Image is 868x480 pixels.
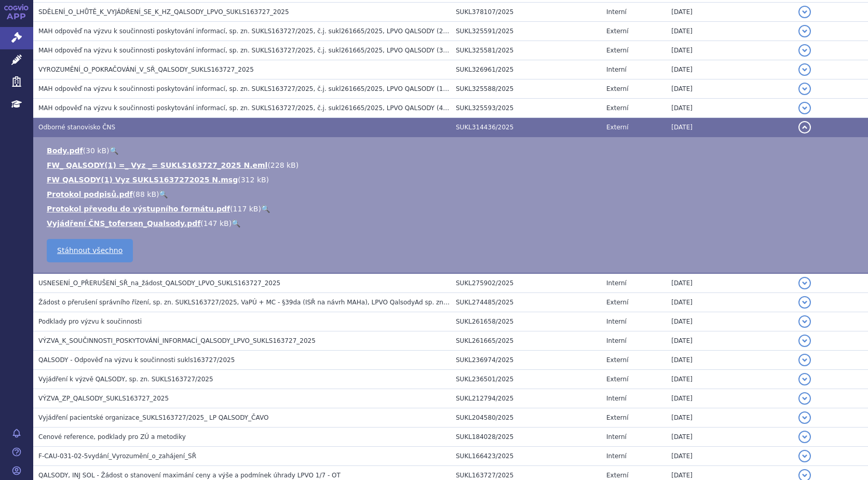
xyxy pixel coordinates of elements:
[606,452,627,460] span: Interní
[47,175,858,185] li: ( )
[666,389,793,408] td: [DATE]
[606,279,627,287] span: Interní
[159,190,168,198] a: 🔍
[798,25,811,37] button: detail
[798,63,811,76] button: detail
[451,22,601,41] td: SUKL325591/2025
[798,296,811,309] button: detail
[798,44,811,57] button: detail
[451,351,601,370] td: SUKL236974/2025
[798,392,811,405] button: detail
[38,124,115,131] span: Odborné stanovisko ČNS
[666,331,793,351] td: [DATE]
[606,318,627,325] span: Interní
[451,428,601,447] td: SUKL184028/2025
[606,414,628,421] span: Externí
[38,104,648,112] span: MAH odpověď na výzvu k součinnosti poskytování informací, sp. zn. SUKLS163727/2025, č.j. sukl2616...
[38,337,316,344] span: VÝZVA_K_SOUČINNOSTI_POSKYTOVÁNÍ_INFORMACÍ_QALSODY_LPVO_SUKLS163727_2025
[606,433,627,441] span: Interní
[606,376,628,383] span: Externí
[270,161,296,169] span: 228 kB
[47,146,83,155] a: Body.pdf
[606,124,628,131] span: Externí
[666,408,793,428] td: [DATE]
[666,79,793,99] td: [DATE]
[38,28,482,35] span: MAH odpověď na výzvu k součinnosti poskytování informací, sp. zn. SUKLS163727/2025, č.j. sukl2616...
[606,8,627,16] span: Interní
[666,273,793,293] td: [DATE]
[241,176,266,184] span: 312 kB
[798,102,811,114] button: detail
[261,205,270,213] a: 🔍
[110,146,118,155] a: 🔍
[232,219,240,228] a: 🔍
[451,312,601,331] td: SUKL261658/2025
[666,99,793,118] td: [DATE]
[798,277,811,289] button: detail
[798,431,811,443] button: detail
[666,22,793,41] td: [DATE]
[451,60,601,79] td: SUKL326961/2025
[47,204,858,214] li: ( )
[666,293,793,312] td: [DATE]
[451,41,601,60] td: SUKL325581/2025
[47,145,858,156] li: ( )
[798,315,811,328] button: detail
[666,312,793,331] td: [DATE]
[666,118,793,137] td: [DATE]
[606,85,628,92] span: Externí
[47,161,267,169] a: FW_ QALSODY(1) =_ Vyz _= SUKLS163727_2025 N.eml
[38,414,268,421] span: Vyjádření pacientské organizace_SUKLS163727/2025_ LP QALSODY_ČAVO
[451,79,601,99] td: SUKL325588/2025
[38,318,142,325] span: Podklady pro výzvu k součinnosti
[38,85,648,92] span: MAH odpověď na výzvu k součinnosti poskytování informací, sp. zn. SUKLS163727/2025, č.j. sukl2616...
[798,450,811,462] button: detail
[451,370,601,389] td: SUKL236501/2025
[47,239,133,262] a: Stáhnout všechno
[38,395,169,402] span: VÝZVA_ZP_QALSODY_SUKLS163727_2025
[451,331,601,351] td: SUKL261665/2025
[451,389,601,408] td: SUKL212794/2025
[666,351,793,370] td: [DATE]
[38,47,482,54] span: MAH odpověď na výzvu k součinnosti poskytování informací, sp. zn. SUKLS163727/2025, č.j. sukl2616...
[606,472,628,479] span: Externí
[86,146,106,155] span: 30 kB
[47,176,238,184] a: FW QALSODY(1) Vyz SUKLS1637272025 N.msg
[606,47,628,54] span: Externí
[451,273,601,293] td: SUKL275902/2025
[47,205,230,213] a: Protokol převodu do výstupního formátu.pdf
[38,356,235,364] span: QALSODY - Odpověď na výzvu k součinnosti sukls163727/2025
[38,376,213,383] span: Vyjádření k výzvě QALSODY, sp. zn. SUKLS163727/2025
[47,190,133,198] a: Protokol podpisů.pdf
[666,60,793,79] td: [DATE]
[606,356,628,364] span: Externí
[798,354,811,366] button: detail
[606,66,627,73] span: Interní
[451,3,601,22] td: SUKL378107/2025
[233,205,259,213] span: 117 kB
[798,121,811,134] button: detail
[451,118,601,137] td: SUKL314436/2025
[38,279,280,287] span: USNESENÍ_O_PŘERUŠENÍ_SŘ_na_žádost_QALSODY_LPVO_SUKLS163727_2025
[666,447,793,466] td: [DATE]
[38,472,341,479] span: QALSODY, INJ SOL - Žádost o stanovení maximání ceny a výše a podmínek úhrady LPVO 1/7 - OT
[451,447,601,466] td: SUKL166423/2025
[38,66,254,73] span: VYROZUMĚNÍ_O_POKRAČOVÁNÍ_V_SŘ_QALSODY_SUKLS163727_2025
[38,433,186,441] span: Cenové reference, podklady pro ZÚ a metodiky
[204,219,229,228] span: 147 kB
[135,190,156,198] span: 88 kB
[666,3,793,22] td: [DATE]
[47,218,858,229] li: ( )
[606,104,628,112] span: Externí
[666,41,793,60] td: [DATE]
[47,219,200,228] a: Vyjádření ČNS_tofersen_Qualsody.pdf
[38,8,289,16] span: SDĚLENÍ_O_LHŮTĚ_K_VYJÁDŘENÍ_SE_K_HZ_QALSODY_LPVO_SUKLS163727_2025
[798,6,811,18] button: detail
[47,189,858,199] li: ( )
[451,99,601,118] td: SUKL325593/2025
[606,337,627,344] span: Interní
[451,408,601,428] td: SUKL204580/2025
[666,370,793,389] td: [DATE]
[606,299,628,306] span: Externí
[606,395,627,402] span: Interní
